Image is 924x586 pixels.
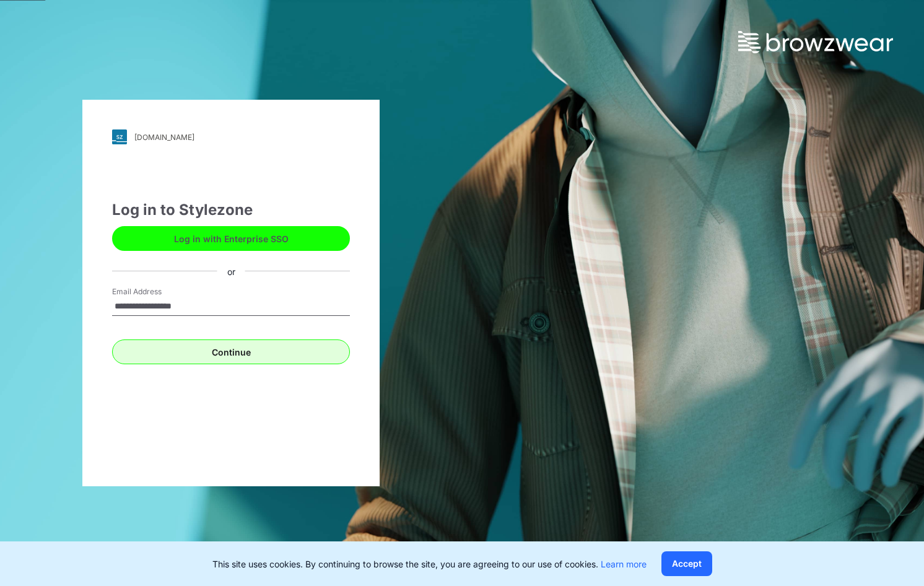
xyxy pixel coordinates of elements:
div: or [217,265,245,278]
button: Accept [661,551,712,576]
button: Continue [112,339,350,364]
p: This site uses cookies. By continuing to browse the site, you are agreeing to our use of cookies. [212,558,647,571]
div: Log in to Stylezone [112,199,350,221]
div: [DOMAIN_NAME] [134,133,194,142]
label: Email Address [112,286,199,297]
img: browzwear-logo.73288ffb.svg [738,31,893,53]
img: svg+xml;base64,PHN2ZyB3aWR0aD0iMjgiIGhlaWdodD0iMjgiIHZpZXdCb3g9IjAgMCAyOCAyOCIgZmlsbD0ibm9uZSIgeG... [112,129,127,144]
a: [DOMAIN_NAME] [112,129,350,144]
a: Learn more [601,559,647,569]
button: Log in with Enterprise SSO [112,226,350,251]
